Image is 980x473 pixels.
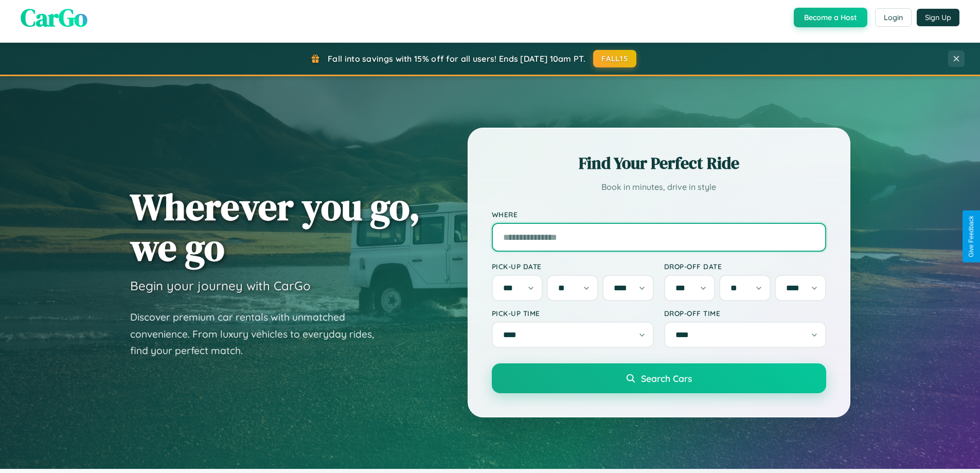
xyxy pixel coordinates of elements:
label: Pick-up Date [492,262,654,271]
button: Login [875,8,912,27]
span: Search Cars [641,373,692,384]
label: Drop-off Time [664,309,826,318]
h3: Begin your journey with CarGo [130,278,311,293]
p: Book in minutes, drive in style [492,180,826,195]
span: Fall into savings with 15% off for all users! Ends [DATE] 10am PT. [328,54,585,64]
div: Give Feedback [968,216,975,257]
button: Become a Host [794,8,867,27]
label: Drop-off Date [664,262,826,271]
button: FALL15 [593,50,636,67]
h2: Find Your Perfect Ride [492,152,826,174]
button: Search Cars [492,363,826,393]
span: CarGo [21,1,87,34]
label: Where [492,210,826,219]
h1: Wherever you go, we go [130,186,420,268]
label: Pick-up Time [492,309,654,318]
p: Discover premium car rentals with unmatched convenience. From luxury vehicles to everyday rides, ... [130,309,387,359]
button: Sign Up [917,9,959,26]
